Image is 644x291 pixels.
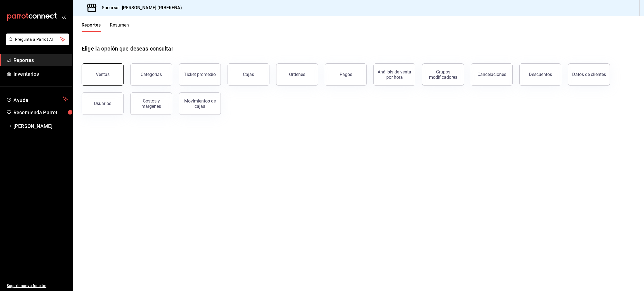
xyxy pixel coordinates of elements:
[340,72,352,77] div: Pagos
[529,72,552,77] div: Descuentos
[82,44,173,53] h1: Elige la opción que deseas consultar
[110,22,129,32] button: Resumen
[82,22,129,32] div: navigation tabs
[94,101,111,106] div: Usuarios
[61,15,66,19] button: open_drawer_menu
[568,63,610,86] button: Datos de clientes
[572,72,606,77] div: Datos de clientes
[179,63,221,86] button: Ticket promedio
[184,72,216,77] div: Ticket promedio
[228,63,269,86] button: Cajas
[179,92,221,115] button: Movimientos de cajas
[325,63,367,86] button: Pagos
[243,72,254,77] div: Cajas
[519,63,561,86] button: Descuentos
[82,92,124,115] button: Usuarios
[97,4,182,11] h3: Sucursal: [PERSON_NAME] (RIBEREÑA)
[471,63,513,86] button: Cancelaciones
[82,22,101,32] button: Reportes
[13,70,68,78] span: Inventarios
[477,72,506,77] div: Cancelaciones
[426,69,460,80] div: Grupos modificadores
[183,98,217,109] div: Movimientos de cajas
[141,72,162,77] div: Categorías
[13,109,68,116] span: Recomienda Parrot
[13,122,68,130] span: [PERSON_NAME]
[289,72,305,77] div: Órdenes
[15,37,60,42] span: Pregunta a Parrot AI
[96,72,110,77] div: Ventas
[13,96,61,102] span: Ayuda
[422,63,464,86] button: Grupos modificadores
[6,34,69,45] button: Pregunta a Parrot AI
[377,69,412,80] div: Análisis de venta por hora
[82,63,124,86] button: Ventas
[130,92,172,115] button: Costos y márgenes
[134,98,169,109] div: Costos y márgenes
[4,40,69,46] a: Pregunta a Parrot AI
[276,63,318,86] button: Órdenes
[13,56,68,64] span: Reportes
[7,283,68,289] span: Sugerir nueva función
[373,63,415,86] button: Análisis de venta por hora
[130,63,172,86] button: Categorías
